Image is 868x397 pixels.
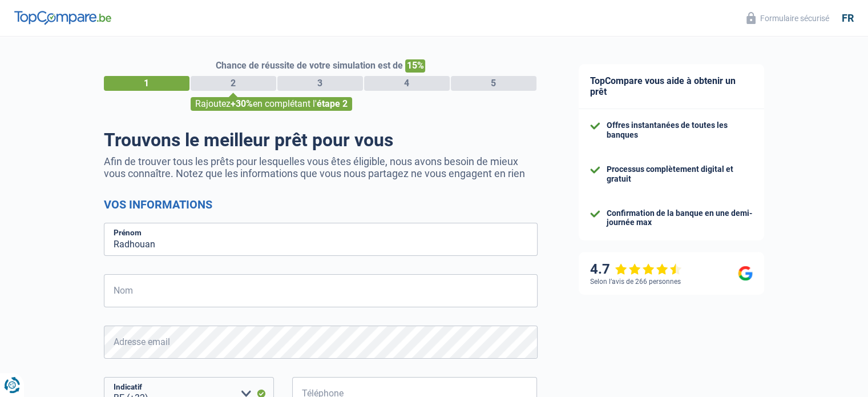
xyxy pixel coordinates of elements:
[104,155,538,179] p: Afin de trouver tous les prêts pour lesquelles vous êtes éligible, nous avons besoin de mieux vou...
[191,97,352,111] div: Rajoutez en complétant l'
[607,208,753,228] div: Confirmation de la banque en une demi-journée max
[451,76,536,91] div: 5
[277,76,363,91] div: 3
[14,11,111,25] img: TopCompare Logo
[590,278,681,286] div: Selon l’avis de 266 personnes
[364,76,450,91] div: 4
[740,9,836,27] button: Formulaire sécurisé
[317,98,348,109] span: étape 2
[231,98,253,109] span: +30%
[104,198,538,211] h2: Vos informations
[104,129,538,151] h1: Trouvons le meilleur prêt pour vous
[191,76,276,91] div: 2
[842,12,854,25] div: fr
[590,261,682,278] div: 4.7
[607,165,753,184] div: Processus complètement digital et gratuit
[405,59,425,73] span: 15%
[579,64,764,109] div: TopCompare vous aide à obtenir un prêt
[607,121,753,140] div: Offres instantanées de toutes les banques
[104,76,189,91] div: 1
[216,60,403,71] span: Chance de réussite de votre simulation est de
